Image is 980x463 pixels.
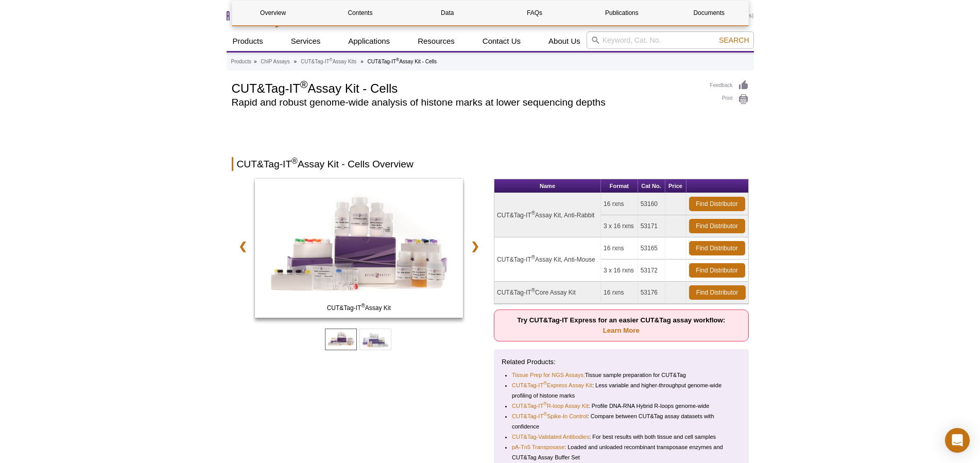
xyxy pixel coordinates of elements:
li: CUT&Tag-IT Assay Kit - Cells [367,59,437,64]
a: pA-Tn5 Transposase [512,442,564,452]
h2: Rapid and robust genome-wide analysis of histone marks at lower sequencing depths [232,98,700,107]
input: Keyword, Cat. No. [587,31,754,49]
a: ❮ [232,234,254,258]
sup: ® [300,79,308,90]
a: Overview [232,1,314,25]
td: 53172 [638,260,665,282]
a: Contents [319,1,401,25]
a: Find Distributor [689,197,745,211]
sup: ® [291,157,298,165]
td: 53171 [638,215,665,237]
sup: ® [531,254,535,260]
td: 16 rxns [601,237,638,260]
a: Applications [342,31,396,51]
th: Cat No. [638,179,665,193]
a: Data [406,1,488,25]
a: Publications [581,1,663,25]
button: Search [716,36,752,45]
li: : Less variable and higher-throughput genome-wide profiling of histone marks [512,380,732,401]
td: 3 x 16 rxns [601,260,638,282]
a: Contact Us [476,31,527,51]
td: 16 rxns [601,282,638,304]
a: Documents [668,1,750,25]
sup: ® [543,381,547,386]
td: 53165 [638,237,665,260]
a: Find Distributor [689,263,745,278]
th: Format [601,179,638,193]
sup: ® [531,210,535,216]
h2: CUT&Tag-IT Assay Kit - Cells Overview [232,157,749,171]
a: CUT&Tag-IT®Express Assay Kit [512,380,592,390]
li: » [294,59,297,64]
li: : For best results with both tissue and cell samples [512,432,732,442]
td: CUT&Tag-IT Assay Kit, Anti-Rabbit [494,193,601,237]
td: CUT&Tag-IT Assay Kit, Anti-Mouse [494,237,601,282]
th: Price [665,179,686,193]
a: Find Distributor [689,241,745,255]
a: Find Distributor [689,219,745,233]
sup: ® [543,412,547,417]
p: Related Products: [502,357,741,367]
td: CUT&Tag-IT Core Assay Kit [494,282,601,304]
a: Print [710,94,749,105]
a: CUT&Tag-IT®Spike-In Control [512,411,588,421]
a: Feedback [710,80,749,91]
a: FAQs [493,1,575,25]
a: CUT&Tag-IT Assay Kit [255,179,463,321]
a: Learn More [603,327,640,334]
li: : Compare between CUT&Tag assay datasets with confidence [512,411,732,432]
li: : Loaded and unloaded recombinant transposase enzymes and CUT&Tag Assay Buffer Set [512,442,732,462]
li: Tissue sample preparation for CUT&Tag [512,370,732,380]
a: Products [227,31,269,51]
a: CUT&Tag-IT®R-loop Assay Kit [512,401,589,411]
img: CUT&Tag-IT Assay Kit [255,179,463,318]
a: ❯ [464,234,486,258]
sup: ® [361,303,365,308]
a: Products [231,57,251,66]
a: About Us [542,31,587,51]
a: CUT&Tag-Validated Antibodies [512,432,589,442]
sup: ® [543,402,547,407]
li: » [254,59,257,64]
li: : Profile DNA-RNA Hybrid R-loops genome-wide [512,401,732,411]
td: 3 x 16 rxns [601,215,638,237]
td: 53160 [638,193,665,215]
td: 53176 [638,282,665,304]
a: ChIP Assays [261,57,290,66]
a: Tissue Prep for NGS Assays: [512,370,585,380]
th: Name [494,179,601,193]
a: Resources [411,31,461,51]
sup: ® [531,287,535,293]
span: CUT&Tag-IT Assay Kit [257,303,461,313]
a: Find Distributor [689,285,746,300]
li: » [360,59,364,64]
td: 16 rxns [601,193,638,215]
sup: ® [330,57,333,62]
sup: ® [396,57,399,62]
a: Services [285,31,327,51]
strong: Try CUT&Tag-IT Express for an easier CUT&Tag assay workflow: [517,316,725,334]
span: Search [719,36,749,44]
h1: CUT&Tag-IT Assay Kit - Cells [232,80,700,95]
a: CUT&Tag-IT®Assay Kits [301,57,356,66]
div: Open Intercom Messenger [945,428,970,453]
